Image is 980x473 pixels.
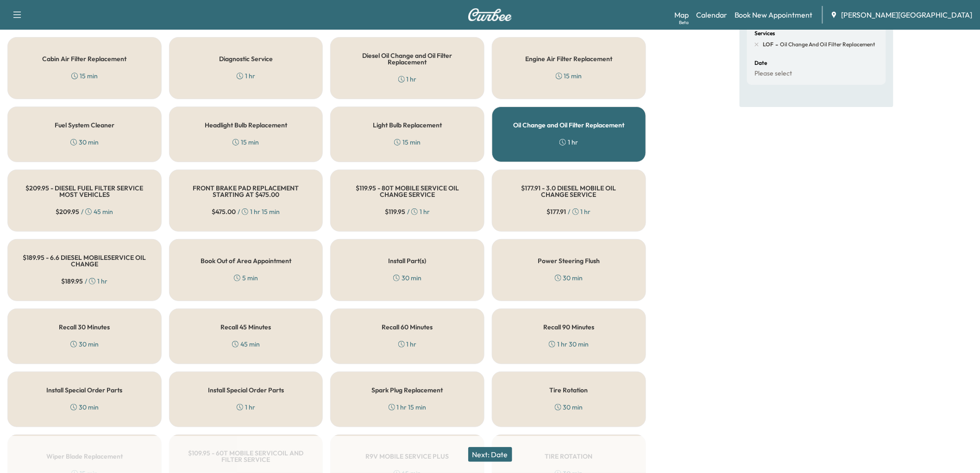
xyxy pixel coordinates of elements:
[205,122,287,128] h5: Headlight Bulb Replacement
[55,122,114,128] h5: Fuel System Cleaner
[547,207,591,216] div: / 1 hr
[23,185,146,198] h5: $209.95 - DIESEL FUEL FILTER SERVICE MOST VEHICLES
[70,403,99,412] div: 30 min
[389,403,427,412] div: 1 hr 15 min
[201,258,291,264] h5: Book Out of Area Appointment
[232,340,260,349] div: 45 min
[842,9,973,20] span: [PERSON_NAME][GEOGRAPHIC_DATA]
[394,138,421,147] div: 15 min
[234,273,258,283] div: 5 min
[679,19,689,26] div: Beta
[393,273,421,283] div: 30 min
[61,277,83,286] span: $ 189.95
[763,41,773,48] span: LOF
[547,207,566,216] span: $ 177.91
[543,324,594,330] h5: Recall 90 Minutes
[346,52,469,65] h5: Diesel Oil Change and Oil Filter Replacement
[212,207,280,216] div: / 1 hr 15 min
[398,75,417,84] div: 1 hr
[754,60,767,66] h6: Date
[61,277,107,286] div: / 1 hr
[556,71,582,81] div: 15 min
[696,9,727,20] a: Calendar
[70,340,99,349] div: 30 min
[549,340,589,349] div: 1 hr 30 min
[735,9,813,20] a: Book New Appointment
[70,138,99,147] div: 30 min
[237,71,255,81] div: 1 hr
[56,207,79,216] span: $ 209.95
[208,387,284,393] h5: Install Special Order Parts
[778,41,875,48] span: Oil Change and Oil Filter Replacement
[550,387,588,393] h5: Tire Rotation
[219,56,273,62] h5: Diagnostic Service
[237,403,255,412] div: 1 hr
[42,56,126,62] h5: Cabin Air Filter Replacement
[773,40,778,49] span: -
[385,207,430,216] div: / 1 hr
[212,207,236,216] span: $ 475.00
[525,56,612,62] h5: Engine Air Filter Replacement
[559,138,578,147] div: 1 hr
[507,185,631,198] h5: $177.91 - 3.0 DIESEL MOBILE OIL CHANGE SERVICE
[71,71,98,81] div: 15 min
[389,258,427,264] h5: Install Part(s)
[754,31,775,36] h6: Services
[538,258,600,264] h5: Power Steering Flush
[56,207,113,216] div: / 45 min
[513,122,624,128] h5: Oil Change and Oil Filter Replacement
[382,324,433,330] h5: Recall 60 Minutes
[23,254,146,267] h5: $189.95 - 6.6 DIESEL MOBILESERVICE OIL CHANGE
[468,447,512,462] button: Next: Date
[372,387,443,393] h5: Spark Plug Replacement
[555,403,583,412] div: 30 min
[674,9,689,20] a: MapBeta
[754,69,792,78] p: Please select
[232,138,259,147] div: 15 min
[220,324,271,330] h5: Recall 45 Minutes
[373,122,442,128] h5: Light Bulb Replacement
[555,273,583,283] div: 30 min
[184,185,308,198] h5: FRONT BRAKE PAD REPLACEMENT STARTING AT $475.00
[398,340,417,349] div: 1 hr
[59,324,110,330] h5: Recall 30 Minutes
[385,207,405,216] span: $ 119.95
[468,8,512,21] img: Curbee Logo
[346,185,469,198] h5: $119.95 - 80T MOBILE SERVICE OIL CHANGE SERVICE
[46,387,122,393] h5: Install Special Order Parts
